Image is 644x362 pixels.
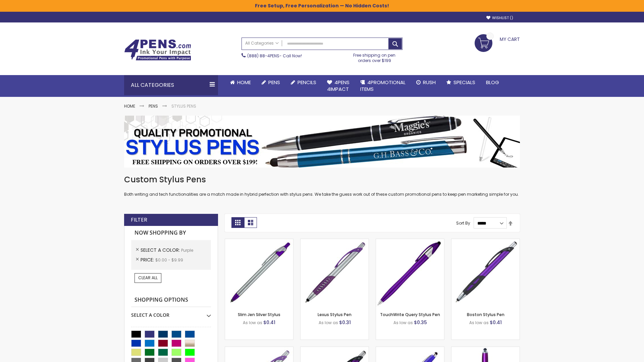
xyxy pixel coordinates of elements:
div: Both writing and tech functionalities are a match made in hybrid perfection with stylus pens. We ... [124,174,520,197]
a: Boston Silver Stylus Pen-Purple [225,347,293,352]
img: Lexus Stylus Pen-Purple [301,239,369,307]
span: 4PROMOTIONAL ITEMS [360,79,406,93]
a: Lexus Metallic Stylus Pen-Purple [301,347,369,352]
a: Boston Stylus Pen-Purple [451,239,520,244]
a: Slim Jen Silver Stylus-Purple [225,239,293,244]
img: Boston Stylus Pen-Purple [451,239,520,307]
label: Sort By [456,220,470,226]
strong: Grid [231,217,244,228]
span: Rush [423,79,436,86]
span: Purple [181,247,193,253]
a: Slim Jen Silver Stylus [238,312,280,317]
span: - Call Now! [247,53,302,59]
span: Home [237,79,251,86]
a: Specials [441,75,481,90]
span: Pencils [298,79,316,86]
img: Stylus Pens [124,116,520,168]
a: All Categories [242,38,282,49]
span: $0.00 - $9.99 [155,257,183,263]
span: As low as [393,320,413,325]
span: Specials [453,79,475,86]
span: Clear All [138,275,158,281]
span: Blog [486,79,499,86]
span: Pens [268,79,280,86]
span: $0.41 [263,319,275,326]
span: 4Pens 4impact [327,79,350,93]
a: (888) 88-4PENS [247,53,279,59]
strong: Shopping Options [131,293,211,307]
span: As low as [469,320,489,325]
div: Select A Color [131,307,211,318]
img: TouchWrite Query Stylus Pen-Purple [376,239,444,307]
a: TouchWrite Query Stylus Pen-Purple [376,239,444,244]
span: As low as [319,320,338,325]
img: Slim Jen Silver Stylus-Purple [225,239,293,307]
h1: Custom Stylus Pens [124,174,520,185]
strong: Stylus Pens [171,103,196,109]
a: Blog [481,75,504,90]
div: Free shipping on pen orders over $199 [346,50,403,63]
a: 4PROMOTIONALITEMS [355,75,411,97]
a: Lexus Stylus Pen [318,312,352,317]
strong: Filter [131,216,147,224]
a: Pens [149,103,158,109]
a: 4Pens4impact [322,75,355,97]
a: Lexus Stylus Pen-Purple [301,239,369,244]
span: As low as [243,320,262,325]
a: Home [225,75,256,90]
span: All Categories [245,41,279,46]
a: Wishlist [486,15,513,20]
div: All Categories [124,75,218,95]
span: Price [141,256,155,263]
a: Home [124,103,135,109]
span: $0.31 [339,319,351,326]
span: $0.35 [414,319,427,326]
span: Select A Color [141,247,181,253]
a: Rush [411,75,441,90]
a: Boston Stylus Pen [467,312,504,317]
a: TouchWrite Query Stylus Pen [380,312,440,317]
a: Clear All [135,273,161,283]
img: 4Pens Custom Pens and Promotional Products [124,39,191,61]
strong: Now Shopping by [131,226,211,240]
a: Pens [256,75,285,90]
a: TouchWrite Command Stylus Pen-Purple [451,347,520,352]
span: $0.41 [490,319,502,326]
a: Pencils [285,75,322,90]
a: Sierra Stylus Twist Pen-Purple [376,347,444,352]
